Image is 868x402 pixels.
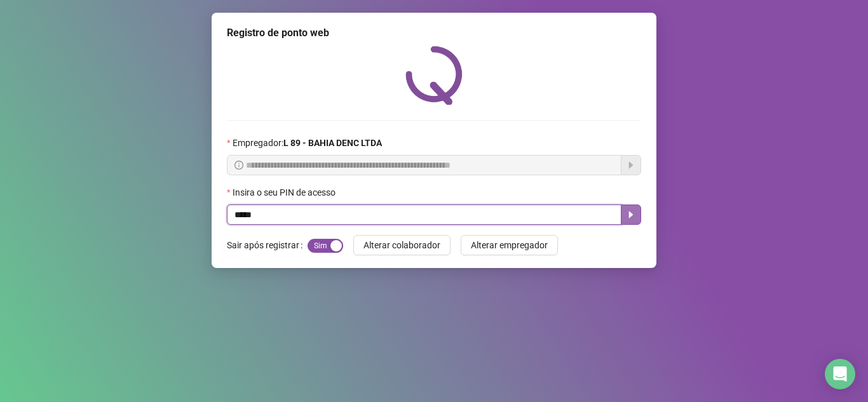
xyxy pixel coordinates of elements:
span: caret-right [626,210,636,220]
label: Insira o seu PIN de acesso [227,185,344,199]
span: info-circle [234,161,243,170]
span: Alterar empregador [471,238,548,252]
label: Sair após registrar [227,235,308,255]
span: Alterar colaborador [363,238,440,252]
button: Alterar colaborador [353,235,451,255]
div: Open Intercom Messenger [825,359,855,389]
button: Alterar empregador [461,235,558,255]
span: Empregador : [233,136,382,150]
div: Registro de ponto web [227,25,641,41]
strong: L 89 - BAHIA DENC LTDA [283,138,382,148]
img: QRPoint [405,46,463,105]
